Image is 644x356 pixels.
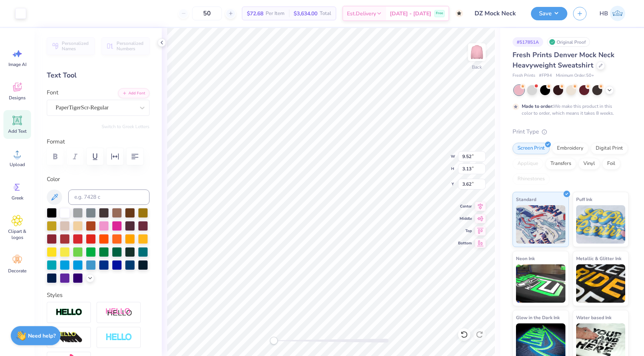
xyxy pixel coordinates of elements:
span: Clipart & logos [5,228,30,241]
span: Fresh Prints Denver Mock Neck Heavyweight Sweatshirt [513,50,614,70]
div: Accessibility label [270,337,278,344]
label: Format [47,137,149,146]
input: – – [192,7,222,20]
span: Free [436,11,443,16]
img: Negative Space [105,333,132,342]
button: Personalized Names [47,37,95,55]
span: Fresh Prints [513,73,535,79]
div: Foil [602,158,620,170]
span: Personalized Names [62,41,90,51]
span: Image AI [8,61,26,68]
input: Untitled Design [469,6,525,21]
span: Personalized Numbers [117,41,145,51]
span: Middle [458,216,472,222]
img: Standard [516,205,565,244]
img: Stroke [56,308,82,317]
span: Add Text [8,128,26,134]
a: HB [596,6,629,21]
input: e.g. 7428 c [68,190,149,205]
span: Center [458,203,472,209]
span: Est. Delivery [347,10,376,18]
strong: Need help? [28,332,56,340]
label: Color [47,175,149,184]
span: Metallic & Glitter Ink [576,254,621,262]
span: Puff Ink [576,195,592,203]
div: Print Type [513,127,629,136]
span: Bottom [458,240,472,246]
span: $72.68 [247,10,263,18]
span: Neon Ink [516,254,535,262]
button: Switch to Greek Letters [102,124,149,130]
span: [DATE] - [DATE] [390,10,431,18]
span: Total [320,10,331,18]
strong: Made to order: [522,103,554,109]
span: Designs [9,95,26,101]
label: Styles [47,291,62,300]
button: Add Font [118,88,149,98]
label: Font [47,88,58,97]
span: Greek [11,195,23,201]
div: Screen Print [513,143,550,154]
img: Hawdyan Baban [610,6,625,21]
div: Applique [513,158,543,170]
span: Top [458,228,472,234]
span: Glow in the Dark Ink [516,313,560,321]
span: HB [600,9,608,18]
div: Rhinestones [513,173,550,185]
span: Standard [516,195,536,203]
span: Decorate [8,268,26,274]
div: Text Tool [47,70,149,81]
span: Upload [10,162,25,168]
img: 3D Illusion [56,331,82,344]
div: # 517851A [513,37,543,47]
img: Puff Ink [576,205,626,244]
span: Per Item [266,10,284,18]
button: Save [531,7,567,20]
div: Digital Print [591,143,628,154]
img: Metallic & Glitter Ink [576,264,626,303]
div: We make this product in this color to order, which means it takes 8 weeks. [522,103,616,117]
div: Back [472,64,482,71]
div: Embroidery [552,143,588,154]
div: Transfers [545,158,576,170]
div: Vinyl [578,158,600,170]
span: # FP94 [539,73,552,79]
span: Minimum Order: 50 + [556,73,594,79]
img: Neon Ink [516,264,565,303]
div: Original Proof [547,37,590,47]
button: Personalized Numbers [102,37,149,55]
span: $3,634.00 [294,10,317,18]
span: Water based Ink [576,313,611,321]
img: Back [469,44,485,60]
img: Shadow [105,308,132,317]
